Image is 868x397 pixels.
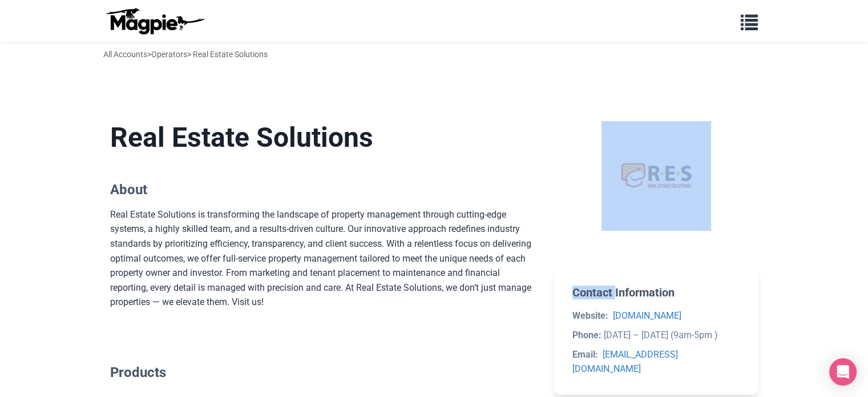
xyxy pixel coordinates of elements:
strong: Website: [572,310,608,321]
a: All Accounts [103,50,147,59]
strong: Email: [572,349,598,360]
h1: Real Estate Solutions [110,121,536,154]
h2: About [110,182,536,198]
img: Real Estate Solutions logo [601,121,711,231]
a: [EMAIL_ADDRESS][DOMAIN_NAME] [572,349,678,375]
h2: Contact Information [572,286,740,299]
a: [DOMAIN_NAME] [613,310,681,321]
img: logo-ab69f6fb50320c5b225c76a69d11143b.png [103,7,206,35]
a: Operators [151,50,187,59]
strong: Phone: [572,330,601,340]
div: Real Estate Solutions is transforming the landscape of property management through cutting-edge s... [110,207,536,310]
h2: Products [110,364,536,381]
div: Open Intercom Messenger [829,358,857,386]
div: > > Real Estate Solutions [103,48,268,61]
li: [DATE] – [DATE] (9am-5pm ) [572,328,740,343]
